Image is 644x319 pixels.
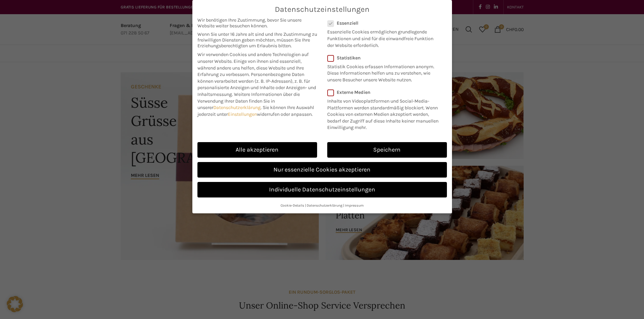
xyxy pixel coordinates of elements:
a: Datenschutzerklärung [307,203,342,208]
p: Statistik Cookies erfassen Informationen anonym. Diese Informationen helfen uns zu verstehen, wie... [327,61,438,83]
a: Impressum [345,203,364,208]
span: Personenbezogene Daten können verarbeitet werden (z. B. IP-Adressen), z. B. für personalisierte A... [197,72,316,97]
span: Datenschutzeinstellungen [275,5,369,14]
label: Essenziell [327,20,438,26]
span: Wir verwenden Cookies und andere Technologien auf unserer Website. Einige von ihnen sind essenzie... [197,52,309,77]
span: Wir benötigen Ihre Zustimmung, bevor Sie unsere Website weiter besuchen können. [197,17,317,29]
label: Statistiken [327,55,438,61]
a: Individuelle Datenschutzeinstellungen [197,182,447,197]
span: Weitere Informationen über die Verwendung Ihrer Daten finden Sie in unserer . [197,91,300,110]
label: Externe Medien [327,89,443,95]
span: Wenn Sie unter 16 Jahre alt sind und Ihre Zustimmung zu freiwilligen Diensten geben möchten, müss... [197,31,317,49]
p: Essenzielle Cookies ermöglichen grundlegende Funktionen und sind für die einwandfreie Funktion de... [327,26,438,49]
a: Alle akzeptieren [197,142,317,158]
a: Nur essenzielle Cookies akzeptieren [197,162,447,178]
p: Inhalte von Videoplattformen und Social-Media-Plattformen werden standardmäßig blockiert. Wenn Co... [327,95,443,131]
a: Speichern [327,142,447,158]
span: Sie können Ihre Auswahl jederzeit unter widerrufen oder anpassen. [197,105,314,117]
a: Datenschutzerklärung [213,105,261,110]
a: Cookie-Details [281,203,304,208]
a: Einstellungen [228,111,257,117]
